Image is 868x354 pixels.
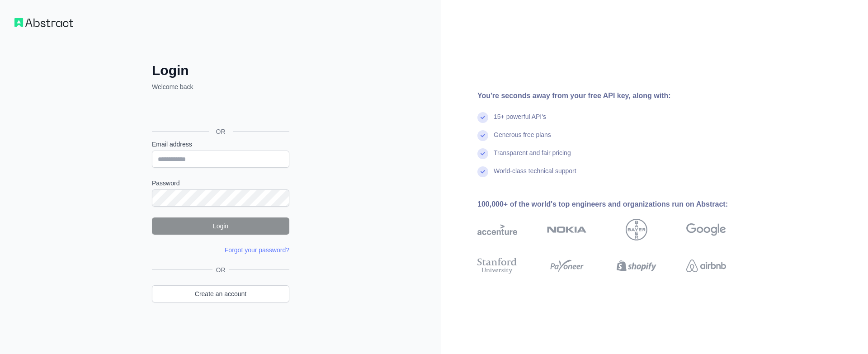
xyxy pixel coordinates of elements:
[225,246,289,254] a: Forgot your password?
[686,256,726,276] img: airbnb
[477,256,517,276] img: stanford university
[494,166,576,184] div: World-class technical support
[494,112,546,130] div: 15+ powerful API's
[686,219,726,241] img: google
[14,18,73,27] img: Workflow
[152,82,289,91] p: Welcome back
[152,217,289,235] button: Login
[209,127,233,136] span: OR
[147,101,292,121] iframe: Sign in with Google Button
[152,285,289,302] a: Create an account
[152,101,288,121] div: Sign in with Google. Opens in new tab
[477,90,755,101] div: You're seconds away from your free API key, along with:
[494,148,571,166] div: Transparent and fair pricing
[626,219,647,241] img: bayer
[477,199,755,210] div: 100,000+ of the world's top engineers and organizations run on Abstract:
[617,256,656,276] img: shopify
[547,219,587,241] img: nokia
[477,148,488,159] img: check mark
[547,256,587,276] img: payoneer
[477,219,517,241] img: accenture
[212,265,229,274] span: OR
[477,166,488,177] img: check mark
[152,140,289,149] label: Email address
[152,179,289,188] label: Password
[494,130,551,148] div: Generous free plans
[477,112,488,123] img: check mark
[152,62,289,79] h2: Login
[477,130,488,141] img: check mark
